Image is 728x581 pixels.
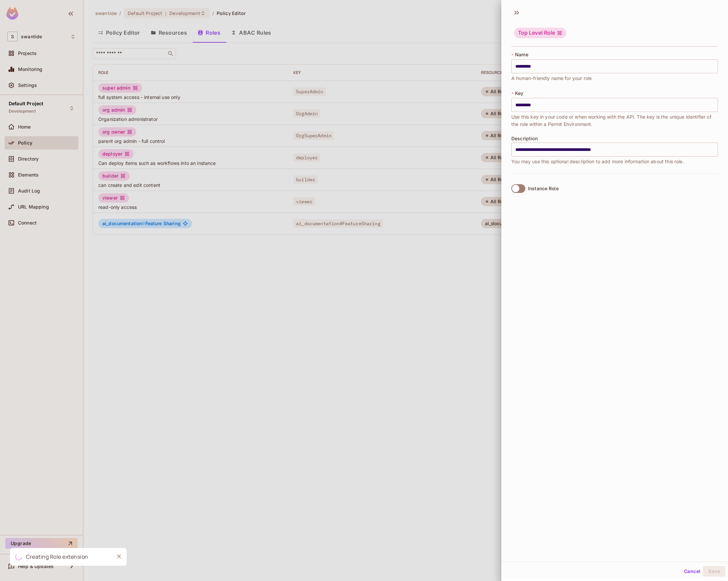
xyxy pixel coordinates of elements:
[26,553,88,561] div: Creating Role extension
[511,75,592,82] span: A human-friendly name for your role
[515,52,528,57] span: Name
[515,91,523,96] span: Key
[703,566,725,577] button: Save
[511,136,538,141] span: Description
[114,551,124,561] button: Close
[514,28,566,38] div: Top Level Role
[681,566,703,577] button: Cancel
[528,186,559,191] div: Instance Role
[511,158,684,165] span: You may use this optional description to add more information about this role.
[511,113,718,128] span: Use this key in your code or when working with the API. The key is the unique identifier of the r...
